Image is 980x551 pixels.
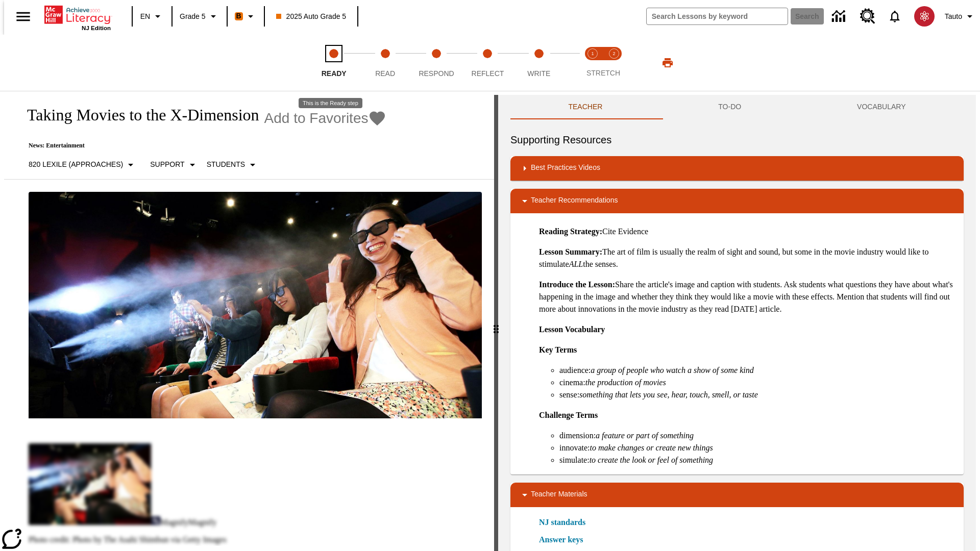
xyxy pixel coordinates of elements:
[510,483,964,507] div: Teacher Materials
[264,110,369,127] span: Add to Favorites
[660,95,799,119] button: TO-DO
[419,69,454,78] span: Respond
[203,156,263,174] button: Select Student
[559,454,955,466] li: simulate:
[531,195,618,207] p: Teacher Recommendations
[299,98,362,108] div: This is the Ready step
[176,7,224,26] button: Grade: Grade 5, Select a grade
[472,69,504,78] span: Reflect
[539,411,598,419] strong: Challenge Terms
[44,4,111,31] div: Home
[559,430,955,442] li: dimension:
[881,3,908,30] a: Notifications
[559,377,955,389] li: cinema:
[539,280,615,289] strong: Introduce the Lesson:
[539,246,955,270] p: The art of film is usually the realm of sight and sound, but some in the movie industry would lik...
[236,10,241,22] span: B
[826,3,854,31] a: Data Center
[82,25,111,31] span: NJ Edition
[591,51,594,56] text: 1
[531,162,600,174] p: Best Practices Videos
[375,69,395,78] span: Read
[29,159,123,170] p: 820 Lexile (Approaches)
[136,7,168,26] button: Language: EN, Select a language
[799,95,964,119] button: VOCABULARY
[539,247,602,256] strong: Lesson Summary:
[8,2,38,32] button: Open side menu
[494,95,498,551] div: Press Enter or Spacebar and then press right and left arrow keys to move the slider
[599,35,629,91] button: Stretch Respond step 2 of 2
[322,69,347,78] span: Ready
[651,54,684,72] button: Print
[539,345,577,354] strong: Key Terms
[276,11,347,22] span: 2025 Auto Grade 5
[264,109,387,127] button: Add to Favorites - Taking Movies to the X-Dimension
[941,7,980,26] button: Profile/Settings
[510,156,964,181] div: Best Practices Videos
[585,378,666,387] em: the production of movies
[407,35,466,91] button: Respond step 3 of 5
[586,69,620,77] span: STRETCH
[539,226,955,238] p: Cite Evidence
[231,7,261,26] button: Boost Class color is orange. Change class color
[539,279,955,315] p: Share the article's image and caption with students. Ask students what questions they have about ...
[539,516,592,529] a: NJ standards
[590,443,713,452] em: to make changes or create new things
[914,6,935,27] img: avatar image
[24,156,141,174] button: Select Lexile, 820 Lexile (Approaches)
[539,227,602,236] strong: Reading Strategy:
[559,364,955,377] li: audience:
[578,35,607,91] button: Stretch Read step 1 of 2
[510,95,964,119] div: Instructional Panel Tabs
[146,156,202,174] button: Scaffolds, Support
[591,366,753,374] em: a group of people who watch a show of some kind
[16,106,259,124] h1: Taking Movies to the X-Dimension
[945,11,962,22] span: Tauto
[539,325,605,334] strong: Lesson Vocabulary
[559,389,955,401] li: sense:
[29,192,482,418] img: Panel in front of the seats sprays water mist to the happy audience at a 4DX-equipped theater.
[559,442,955,454] li: innovate:
[355,35,414,91] button: Read step 2 of 5
[150,159,184,170] p: Support
[579,390,758,399] em: something that lets you see, hear, touch, smell, or taste
[854,3,881,30] a: Resource Center, Will open in new tab
[647,8,788,24] input: search field
[510,132,964,148] h6: Supporting Resources
[596,431,694,440] em: a feature or part of something
[539,534,583,546] a: Answer keys, Will open in new browser window or tab
[4,95,494,546] div: reading
[498,95,976,551] div: activity
[207,159,245,170] p: Students
[531,489,587,501] p: Teacher Materials
[510,95,660,119] button: Teacher
[509,35,569,91] button: Write step 5 of 5
[16,142,386,149] p: News: Entertainment
[180,11,206,22] span: Grade 5
[140,11,150,22] span: EN
[569,260,583,268] em: ALL
[458,35,517,91] button: Reflect step 4 of 5
[304,35,363,91] button: Ready step 1 of 5
[612,51,615,56] text: 2
[590,456,713,464] em: to create the look or feel of something
[908,3,941,30] button: Select a new avatar
[510,189,964,213] div: Teacher Recommendations
[527,69,550,78] span: Write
